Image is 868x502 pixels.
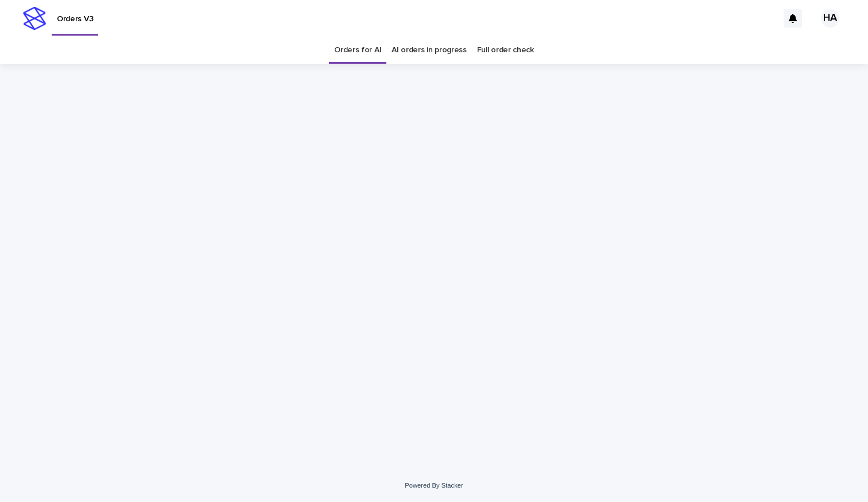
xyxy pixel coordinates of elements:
div: HA [821,9,839,28]
a: Powered By Stacker [405,482,463,489]
img: stacker-logo-s-only.png [23,7,46,30]
a: Orders for AI [334,37,381,64]
a: Full order check [477,37,534,64]
a: AI orders in progress [392,37,467,64]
